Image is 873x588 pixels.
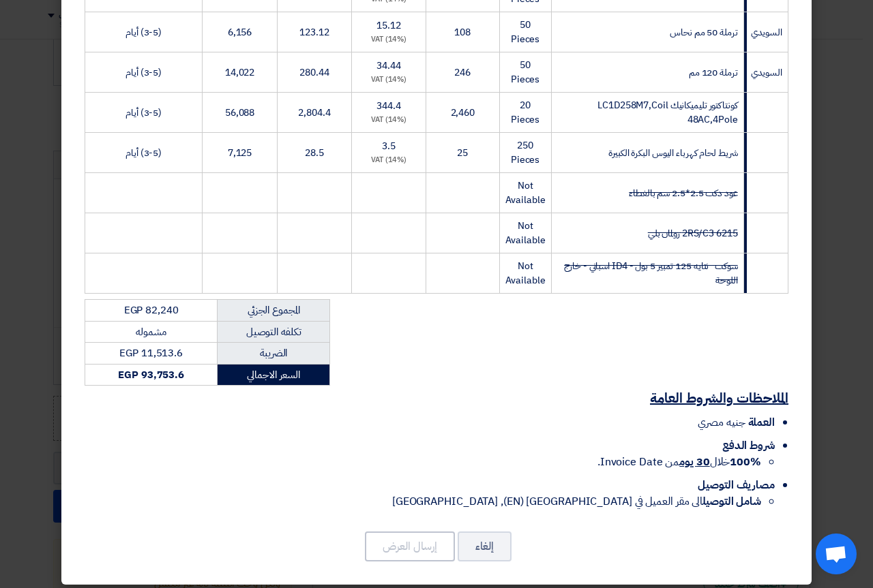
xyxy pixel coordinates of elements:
[376,59,401,73] span: 34.44
[457,146,468,160] span: 25
[597,454,761,470] span: خلال من Invoice Date.
[228,146,252,160] span: 7,125
[722,437,775,454] span: شروط الدفع
[505,179,546,207] span: Not Available
[299,65,329,80] span: 280.44
[305,146,324,160] span: 28.5
[698,477,775,493] span: مصاريف التوصيل
[218,364,330,386] td: السعر الاجمالي
[218,343,330,365] td: الضريبة
[702,493,761,510] strong: شامل التوصيل
[376,99,401,113] span: 344.4
[743,12,788,52] td: السويدي
[511,98,539,127] span: 20 Pieces
[125,106,162,120] span: (3-5) أيام
[511,138,539,167] span: 250 Pieces
[357,34,420,46] div: (14%) VAT
[679,454,709,470] u: 30 يوم
[451,106,475,120] span: 2,460
[357,114,420,126] div: (14%) VAT
[218,321,330,343] td: تكلفه التوصيل
[650,388,788,408] u: الملاحظات والشروط العامة
[511,18,539,46] span: 50 Pieces
[299,25,329,40] span: 123.12
[608,146,738,160] span: شريط لحام كهرباء اليوس البكرة الكبيرة
[564,259,737,288] strike: سوكت نتايه 125 تمبير 5 بول - ID4 اسباني - خارج اللوحة
[125,146,162,160] span: (3-5) أيام
[511,58,539,87] span: 50 Pieces
[597,98,738,127] span: كونتاكتور تليميكانيك LC1D258M7,Coil 48AC,4Pole
[505,259,546,288] span: Not Available
[85,300,218,322] td: EGP 82,240
[670,25,737,40] span: ترملة 50 مم نحاس
[136,324,166,339] span: مشموله
[458,531,512,561] button: إلغاء
[85,493,761,510] li: الى مقر العميل في [GEOGRAPHIC_DATA] (EN), [GEOGRAPHIC_DATA]
[125,65,162,80] span: (3-5) أيام
[648,226,738,241] strike: 2RS/C3 6215 رولمان بلي
[505,219,546,247] span: Not Available
[218,300,330,322] td: المجموع الجزئي
[748,414,775,431] span: العملة
[454,25,471,40] span: 108
[698,414,745,431] span: جنيه مصري
[376,18,401,33] span: 15.12
[689,65,738,80] span: ترملة 120 مم
[357,74,420,86] div: (14%) VAT
[365,531,455,561] button: إرسال العرض
[228,25,252,40] span: 6,156
[119,345,183,360] span: EGP 11,513.6
[357,155,420,166] div: (14%) VAT
[225,106,254,120] span: 56,088
[118,367,184,382] strong: EGP 93,753.6
[225,65,254,80] span: 14,022
[382,139,396,153] span: 3.5
[730,454,761,470] strong: 100%
[743,52,788,93] td: السويدي
[816,533,857,574] a: Open chat
[629,186,737,200] strike: عود دكت 2.5*2.5 سم بالغطاء
[125,25,162,40] span: (3-5) أيام
[298,106,330,120] span: 2,804.4
[454,65,471,80] span: 246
